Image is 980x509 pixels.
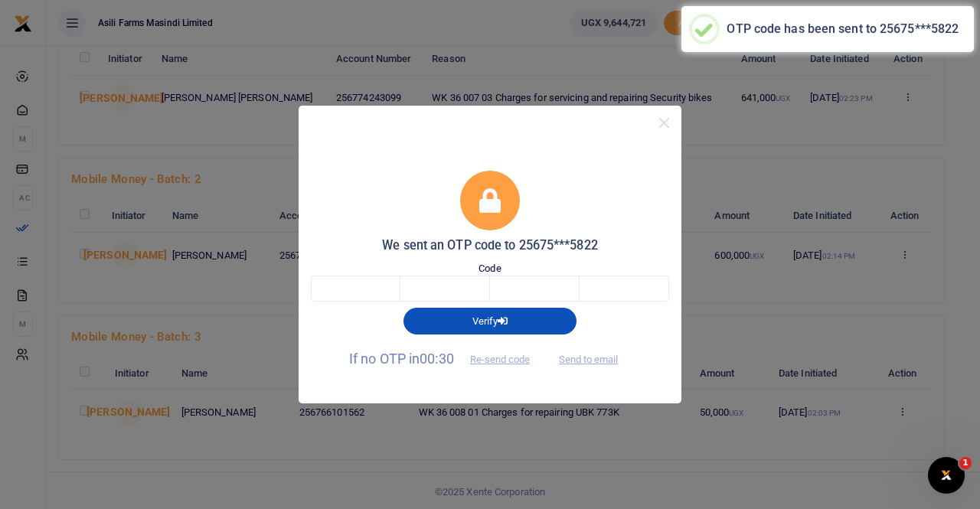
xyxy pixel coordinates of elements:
[403,308,577,334] button: Verify
[349,351,543,367] span: If no OTP in
[928,457,965,494] iframe: Intercom live chat
[311,238,669,253] h5: We sent an OTP code to 25675***5822
[420,351,454,367] span: 00:30
[479,261,501,276] label: Code
[653,112,675,134] button: Close
[959,457,972,469] span: 1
